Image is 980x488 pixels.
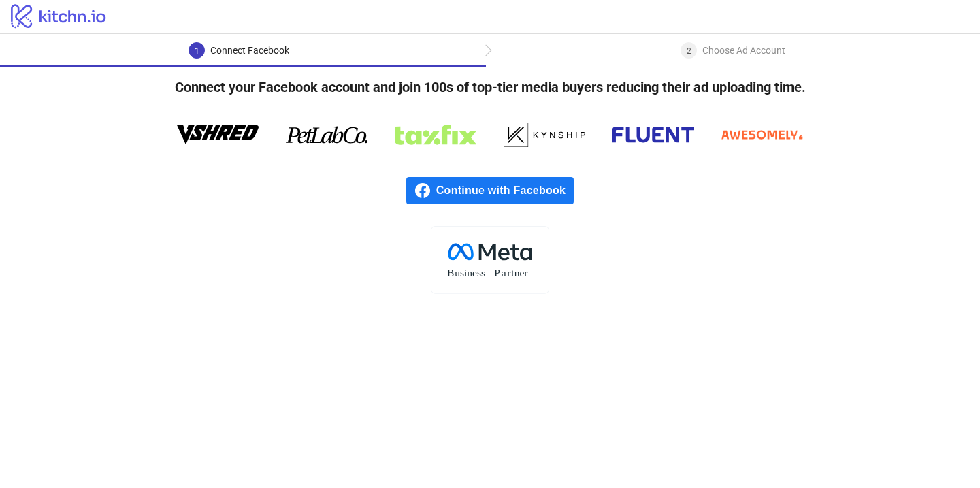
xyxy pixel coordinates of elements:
[494,267,500,278] tspan: P
[406,177,574,204] a: Continue with Facebook
[210,42,289,59] div: Connect Facebook
[195,46,199,56] span: 1
[153,67,828,108] h4: Connect your Facebook account and join 100s of top-tier media buyers reducing their ad uploading ...
[507,267,511,278] tspan: r
[511,267,528,278] tspan: tner
[687,46,691,56] span: 2
[447,267,454,278] tspan: B
[702,42,785,59] div: Choose Ad Account
[436,177,574,204] span: Continue with Facebook
[502,267,506,278] tspan: a
[455,267,485,278] tspan: usiness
